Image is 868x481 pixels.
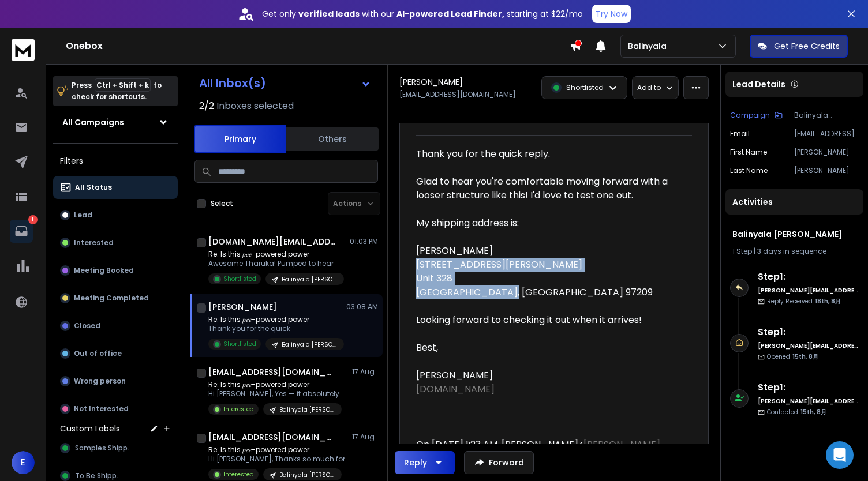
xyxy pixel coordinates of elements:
[208,324,344,333] p: Thank you for the quick
[216,99,294,113] h3: Inboxes selected
[794,129,859,138] p: [EMAIL_ADDRESS][DOMAIN_NAME]
[74,266,134,275] p: Meeting Booked
[794,148,859,157] p: [PERSON_NAME]
[208,236,335,247] h1: [DOMAIN_NAME][EMAIL_ADDRESS][DOMAIN_NAME]
[208,259,344,268] p: Awesome Tharuka! Pumped to hear
[815,297,841,306] span: 18th, 8月
[53,231,178,254] button: Interested
[730,148,767,157] p: First Name
[757,246,826,256] span: 3 days in sequence
[208,389,342,399] p: Hi [PERSON_NAME], Yes — it absolutely
[464,451,534,474] button: Forward
[298,8,360,20] strong: verified leads
[74,349,122,358] p: Out of office
[416,313,683,327] div: Looking forward to checking it out when it arrives!
[208,301,277,313] h1: [PERSON_NAME]
[732,228,856,240] h1: Balinyala [PERSON_NAME]
[223,340,256,348] p: Shortlisted
[826,441,854,469] div: Open Intercom Messenger
[208,366,335,378] h1: [EMAIL_ADDRESS][DOMAIN_NAME]
[60,423,120,434] h3: Custom Labels
[732,78,785,90] p: Lead Details
[194,125,286,153] button: Primary
[53,153,178,169] h3: Filters
[53,204,178,227] button: Lead
[53,437,178,460] button: Samples Shipped
[767,408,826,416] p: Contacted
[416,369,683,382] div: [PERSON_NAME]
[53,370,178,393] button: Wrong person
[208,445,345,454] p: Re: Is this 𝑝𝑒𝑒-powered power
[416,285,683,299] div: [GEOGRAPHIC_DATA], [GEOGRAPHIC_DATA] 97209
[730,166,768,175] p: Last Name
[199,99,214,113] span: 2 / 2
[758,381,859,394] h6: Step 1 :
[75,471,125,480] span: To Be Shipped
[730,129,750,138] p: Email
[350,237,378,246] p: 01:03 PM
[399,76,463,88] h1: [PERSON_NAME]
[53,397,178,420] button: Not Interested
[211,199,233,208] label: Select
[74,377,126,386] p: Wrong person
[12,39,35,61] img: logo
[800,408,826,416] span: 15th, 8月
[416,258,683,272] div: [STREET_ADDRESS][PERSON_NAME]
[262,8,583,20] p: Get only with our starting at $22/mo
[223,405,254,414] p: Interested
[95,78,151,92] span: Ctrl + Shift + k
[66,39,570,53] h1: Onebox
[416,175,683,202] div: Glad to hear you're comfortable moving forward with a looser structure like this! I'd love to tes...
[730,111,783,120] button: Campaign
[404,457,427,468] div: Reply
[279,405,335,414] p: Balinyala [PERSON_NAME]
[732,246,752,256] span: 1 Step
[792,352,818,361] span: 15th, 8月
[75,183,112,192] p: All Status
[223,470,254,479] p: Interested
[74,238,114,247] p: Interested
[767,297,841,306] p: Reply Received
[72,80,162,103] p: Press to check for shortcuts.
[767,352,818,361] p: Opened
[282,340,337,349] p: Balinyala [PERSON_NAME]
[416,244,683,258] div: [PERSON_NAME]
[416,341,683,355] div: Best,
[53,176,178,199] button: All Status
[730,111,770,120] p: Campaign
[774,40,840,52] p: Get Free Credits
[75,444,136,453] span: Samples Shipped
[395,451,455,474] button: Reply
[74,404,129,414] p: Not Interested
[53,111,178,134] button: All Campaigns
[758,341,859,350] h6: [PERSON_NAME][EMAIL_ADDRESS][PERSON_NAME][DOMAIN_NAME]
[416,147,683,161] div: Thank you for the quick reply.
[208,380,342,389] p: Re: Is this 𝑝𝑒𝑒-powered power
[74,294,149,303] p: Meeting Completed
[566,83,604,92] p: Shortlisted
[396,8,504,20] strong: AI-powered Lead Finder,
[416,216,683,230] div: My shipping address is:
[10,220,33,243] a: 1
[346,302,378,311] p: 03:08 AM
[208,431,335,443] h1: [EMAIL_ADDRESS][DOMAIN_NAME]
[74,321,100,330] p: Closed
[279,471,335,479] p: Balinyala [PERSON_NAME]
[732,247,856,256] div: |
[28,215,38,224] p: 1
[74,211,92,220] p: Lead
[53,287,178,310] button: Meeting Completed
[399,90,516,99] p: [EMAIL_ADDRESS][DOMAIN_NAME]
[53,314,178,337] button: Closed
[794,111,859,120] p: Balinyala [PERSON_NAME]
[12,451,35,474] button: E
[53,259,178,282] button: Meeting Booked
[416,272,683,285] div: Unit 328
[750,35,848,58] button: Get Free Credits
[637,83,661,92] p: Add to
[282,275,337,284] p: Balinyala [PERSON_NAME]
[286,126,379,152] button: Others
[208,454,345,464] p: Hi [PERSON_NAME], Thanks so much for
